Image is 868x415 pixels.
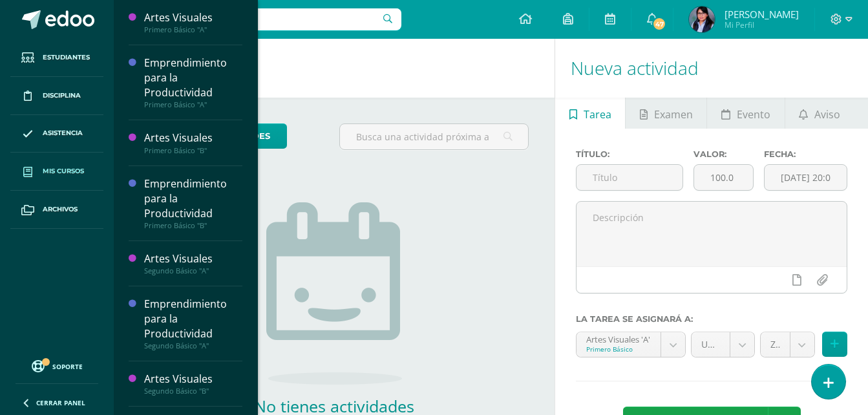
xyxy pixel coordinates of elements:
[764,149,847,159] label: Fecha:
[725,8,799,21] span: [PERSON_NAME]
[266,202,402,385] img: no_activities.png
[43,90,81,101] span: Disciplina
[707,98,784,129] a: Evento
[144,251,242,266] div: Artes Visuales
[43,166,84,176] span: Mis cursos
[576,149,683,159] label: Título:
[10,77,103,115] a: Disciplina
[10,191,103,229] a: Archivos
[761,332,814,357] a: Zona (100.0%)
[701,332,720,357] span: Unidad 4
[694,165,753,190] input: Puntos máximos
[43,204,78,215] span: Archivos
[725,19,799,30] span: Mi Perfil
[43,52,90,63] span: Estudiantes
[340,124,528,149] input: Busca una actividad próxima aquí...
[122,8,401,30] input: Busca un usuario...
[52,362,83,371] span: Soporte
[144,372,242,387] div: Artes Visuales
[144,176,242,221] div: Emprendimiento para la Productividad
[144,56,242,109] a: Emprendimiento para la ProductividadPrimero Básico "A"
[555,98,625,129] a: Tarea
[785,98,854,129] a: Aviso
[584,99,611,130] span: Tarea
[626,98,706,129] a: Examen
[144,10,242,25] div: Artes Visuales
[689,6,715,32] img: 3a8d791d687a0a3faccb2dc2a821902a.png
[144,176,242,230] a: Emprendimiento para la ProductividadPrimero Básico "B"
[144,131,242,145] div: Artes Visuales
[652,17,666,31] span: 47
[144,146,242,155] div: Primero Básico "B"
[144,221,242,230] div: Primero Básico "B"
[144,297,242,350] a: Emprendimiento para la ProductividadSegundo Básico "A"
[16,357,98,374] a: Soporte
[144,341,242,350] div: Segundo Básico "A"
[571,39,852,98] h1: Nueva actividad
[43,128,83,138] span: Asistencia
[144,297,242,341] div: Emprendimiento para la Productividad
[586,345,651,354] div: Primero Básico
[144,387,242,396] div: Segundo Básico "B"
[129,39,539,98] h1: Actividades
[36,398,85,407] span: Cerrar panel
[144,100,242,109] div: Primero Básico "A"
[144,10,242,34] a: Artes VisualesPrimero Básico "A"
[814,99,840,130] span: Aviso
[144,131,242,154] a: Artes VisualesPrimero Básico "B"
[692,332,754,357] a: Unidad 4
[10,153,103,191] a: Mis cursos
[576,314,847,324] label: La tarea se asignará a:
[654,99,693,130] span: Examen
[737,99,770,130] span: Evento
[586,332,651,345] div: Artes Visuales 'A'
[577,165,683,190] input: Título
[765,165,847,190] input: Fecha de entrega
[577,332,685,357] a: Artes Visuales 'A'Primero Básico
[10,115,103,153] a: Asistencia
[144,251,242,275] a: Artes VisualesSegundo Básico "A"
[10,39,103,77] a: Estudiantes
[144,25,242,34] div: Primero Básico "A"
[144,372,242,396] a: Artes VisualesSegundo Básico "B"
[144,266,242,275] div: Segundo Básico "A"
[770,332,780,357] span: Zona (100.0%)
[144,56,242,100] div: Emprendimiento para la Productividad
[693,149,754,159] label: Valor:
